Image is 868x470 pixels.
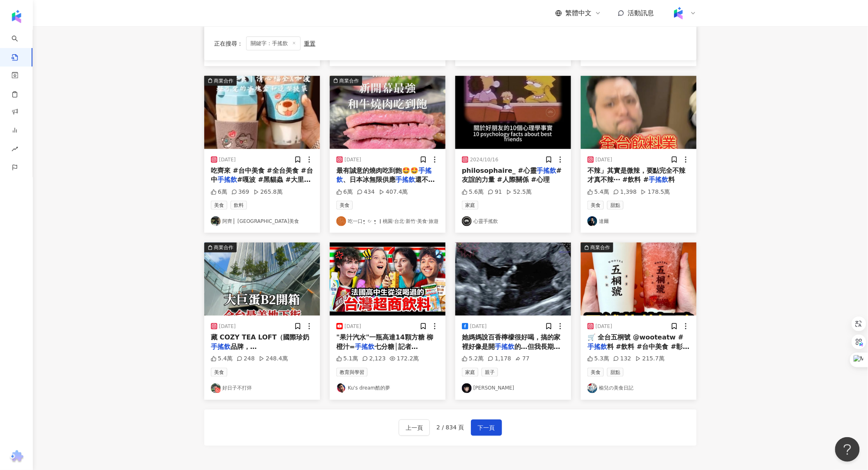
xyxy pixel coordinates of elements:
div: 重置 [304,40,315,46]
span: 、日本冰無限供應 [343,176,395,183]
div: 1,398 [613,188,637,196]
span: rise [11,141,18,159]
div: 248.4萬 [259,355,288,363]
img: post-image [204,243,320,316]
a: KOL Avatar榆兒の美食日記 [587,383,690,393]
span: 吃齊來 #台中美食 #全台美食 #台中 [211,167,313,183]
img: post-image [581,243,697,316]
span: 正在搜尋 ： [214,40,243,46]
img: KOL Avatar [211,383,221,393]
a: KOL Avatar好日子不打烊 [211,383,313,393]
div: 2,123 [362,355,386,363]
span: 料 [669,176,675,183]
mark: 手搖飲 [395,176,415,183]
div: 商業合作 [214,77,233,85]
span: 甜點 [607,368,624,377]
div: 6萬 [211,188,227,196]
button: 商業合作 [581,243,697,316]
mark: 手搖飲 [211,343,231,351]
div: 5.3萬 [587,355,609,363]
div: 商業合作 [214,243,233,252]
span: 活動訊息 [628,9,654,17]
div: 132 [613,355,631,363]
img: KOL Avatar [587,383,597,393]
span: 甜點 [607,201,624,210]
div: 1,178 [488,355,511,363]
span: 藏 COZY TEA LOFT（國際珍奶 [211,333,310,341]
div: 5.4萬 [211,355,233,363]
img: post-image [330,76,445,149]
span: 美食 [587,201,604,210]
img: KOL Avatar [462,216,472,226]
img: post-image [581,76,697,149]
a: KOL Avatar吃一口•͈ ౿ •͈ ｜桃園·台北·新竹·美食·旅遊 [336,216,439,226]
mark: 手搖飲 [495,343,514,351]
div: 5.1萬 [336,355,358,363]
span: 美食 [211,201,227,210]
div: [DATE] [470,323,487,330]
div: [DATE] [219,323,236,330]
div: [DATE] [219,156,236,163]
div: 2024/10/16 [470,156,498,163]
div: [DATE] [596,156,612,163]
button: 商業合作 [204,243,320,316]
img: Kolr%20app%20icon%20%281%29.png [671,5,686,21]
mark: 手搖飲 [217,176,237,183]
div: 商業合作 [339,77,359,85]
span: 下一頁 [478,423,495,433]
img: KOL Avatar [336,216,346,226]
div: [DATE] [596,323,612,330]
a: KOL AvatarKu's dream酷的夢 [336,383,439,393]
mark: 手搖飲 [649,176,669,183]
span: 上一頁 [406,423,423,433]
button: 商業合作 [330,76,445,149]
div: 52.5萬 [506,188,532,196]
span: 飲料 [231,201,247,210]
img: logo icon [10,10,23,23]
span: 繁體中文 [565,9,592,18]
div: 5.2萬 [462,355,484,363]
img: KOL Avatar [336,383,346,393]
img: KOL Avatar [462,383,472,393]
div: 434 [357,188,375,196]
span: 美食 [211,368,227,377]
div: 5.6萬 [462,188,484,196]
div: 369 [231,188,249,196]
img: KOL Avatar [211,216,221,226]
span: 七分糖│記者 [PERSON_NAME] [PERSON_NAME]│【台 [336,343,418,369]
span: 關鍵字：手搖飲 [246,36,301,50]
span: 最有誠意的燒肉吃到飽🤩🤩 [336,167,418,174]
div: [DATE] [345,323,361,330]
img: post-image [455,76,571,149]
span: 美食 [336,201,353,210]
span: "果汁汽水"一瓶高達14顆方糖 柳橙汁= [336,333,434,350]
button: 下一頁 [471,420,502,436]
div: 172.2萬 [390,355,419,363]
span: 還不是隨便的那種 連[PERSON_NAME]甘露和草莓牛奶都有 跟外面賣得差不多超厲害 這間總共分7種價位 一般菜單$858/$998/$1069/$1168 預約制和牛$1880/$2280... [336,176,501,459]
img: post-image [330,243,445,316]
span: philosophaire_ #心靈 [462,167,537,174]
img: post-image [204,76,320,149]
mark: 手搖飲 [355,343,375,351]
span: 教育與學習 [336,368,368,377]
div: 178.5萬 [641,188,670,196]
mark: 手搖飲 [587,343,607,351]
div: 5.4萬 [587,188,609,196]
div: 77 [515,355,530,363]
span: 料 #飲料 #台中美食 #彰化美食 [587,343,690,360]
div: 407.4萬 [379,188,408,196]
div: [DATE] [345,156,361,163]
span: #嘎波 #黑貓蟲 #大里美食 [211,176,311,193]
span: 🛒 全台五桐號 @wooteatw # [587,333,684,341]
span: 2 / 834 頁 [436,424,464,431]
div: 265.8萬 [254,188,283,196]
div: 6萬 [336,188,353,196]
img: chrome extension [9,450,25,463]
div: 248 [237,355,255,363]
div: 91 [488,188,502,196]
button: 上一頁 [399,420,430,436]
div: 商業合作 [590,243,610,252]
div: 215.7萬 [635,355,665,363]
mark: 手搖飲 [537,167,556,174]
span: 她媽媽說百香檸檬很好喝，搞的家裡好像是開 [462,333,560,350]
